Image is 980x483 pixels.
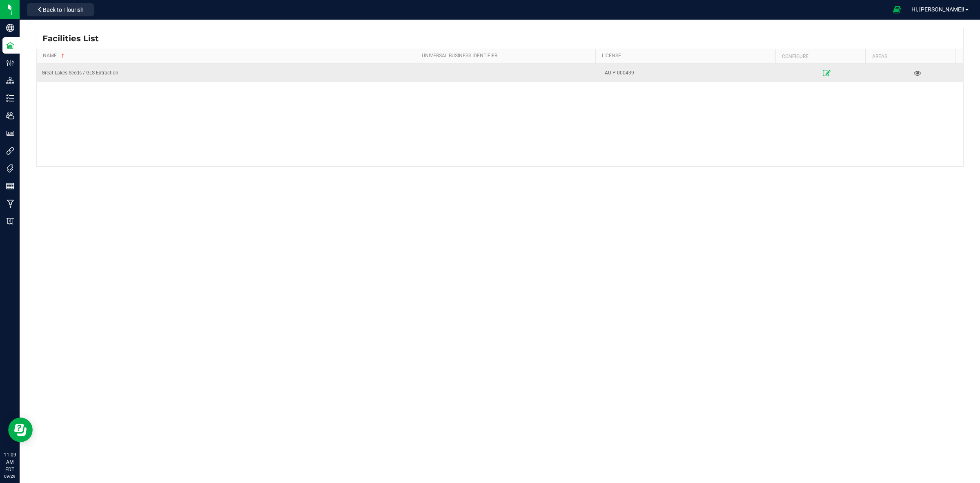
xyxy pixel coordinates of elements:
[6,24,14,32] inline-svg: Company
[6,76,14,85] inline-svg: Distribution
[8,418,33,442] iframe: Resource center
[6,112,14,120] inline-svg: Users
[6,217,14,225] inline-svg: Billing
[4,451,16,473] p: 11:09 AM EDT
[6,94,14,102] inline-svg: Inventory
[6,41,14,49] inline-svg: Facilities
[27,3,94,16] button: Back to Flourish
[43,7,84,13] span: Back to Flourish
[888,2,906,18] span: Open Ecommerce Menu
[422,53,592,59] a: Universal Business Identifier
[602,53,773,59] a: License
[42,69,413,77] div: Great Lakes Seeds / GLS Extraction
[6,59,14,67] inline-svg: Configuration
[6,200,14,208] inline-svg: Manufacturing
[42,32,99,45] span: Facilities List
[911,6,964,13] span: Hi, [PERSON_NAME]!
[6,164,14,173] inline-svg: Tags
[865,49,955,64] th: Areas
[6,129,14,137] inline-svg: User Roles
[43,53,412,59] a: Name
[775,49,866,64] th: Configure
[605,69,777,77] div: AU-P-000439
[6,182,14,190] inline-svg: Reports
[6,147,14,155] inline-svg: Integrations
[4,473,16,479] p: 09/29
